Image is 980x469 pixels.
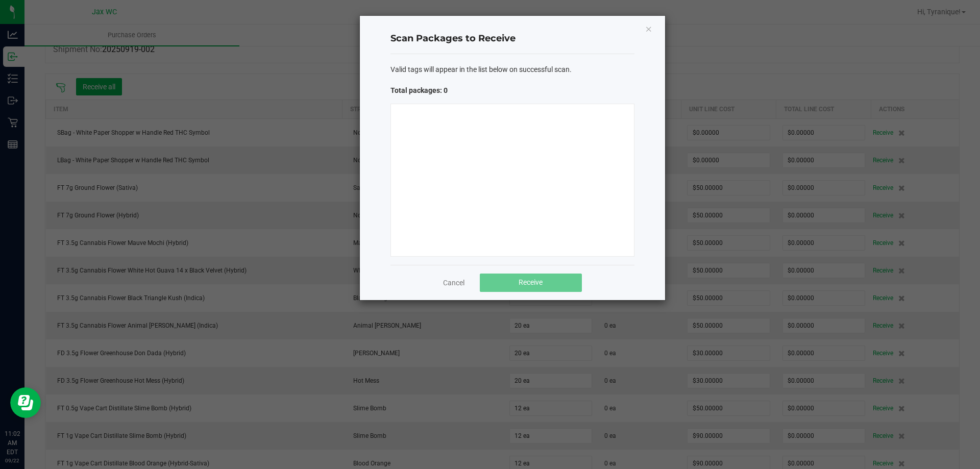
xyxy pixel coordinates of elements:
[390,32,634,45] h4: Scan Packages to Receive
[443,278,464,288] a: Cancel
[390,85,512,96] span: Total packages: 0
[480,274,582,292] button: Receive
[10,387,41,418] iframe: Resource center
[390,64,572,75] span: Valid tags will appear in the list below on successful scan.
[645,22,652,35] button: Close
[519,278,543,286] span: Receive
